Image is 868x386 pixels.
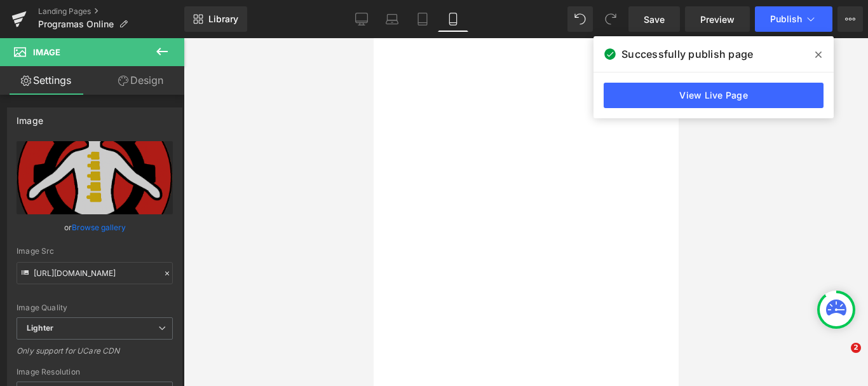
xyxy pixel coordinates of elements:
span: Successfully publish page [621,46,753,62]
iframe: Intercom live chat [825,343,855,373]
a: New Library [184,6,247,32]
div: Only support for UCare CDN [17,346,173,364]
a: Browse gallery [72,216,126,238]
a: Design [95,66,187,95]
a: View Live Page [604,83,824,108]
input: Link [17,262,173,284]
b: Lighter [27,323,53,333]
a: Desktop [346,6,377,32]
span: Library [208,13,238,25]
button: Redo [598,6,623,32]
span: 2 [851,343,861,353]
div: or [17,221,173,234]
span: Preview [700,13,735,26]
button: Undo [567,6,593,32]
a: Mobile [438,6,468,32]
div: Image Resolution [17,368,173,376]
span: Image [33,47,60,57]
span: Programas Online [38,19,114,29]
button: Publish [755,6,832,32]
button: More [837,6,863,32]
span: Publish [770,14,802,24]
a: Landing Pages [38,6,184,17]
div: Image [17,108,43,126]
a: Tablet [407,6,438,32]
a: Laptop [377,6,407,32]
span: Save [644,13,665,26]
div: Image Src [17,247,173,256]
div: Image Quality [17,303,173,312]
a: Preview [685,6,750,32]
